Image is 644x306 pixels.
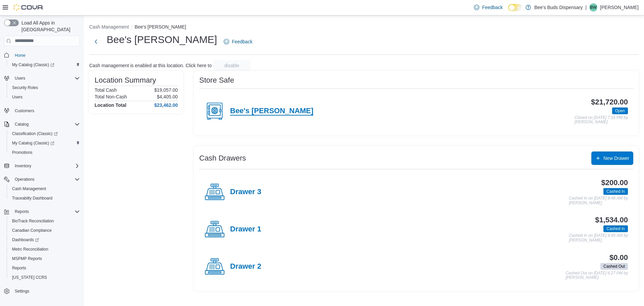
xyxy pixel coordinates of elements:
[9,273,50,281] a: [US_STATE] CCRS
[12,228,52,233] span: Canadian Compliance
[157,94,178,99] p: $4,405.00
[12,131,58,136] span: Classification (Classic)
[9,61,57,69] a: My Catalog (Classic)
[15,209,29,214] span: Reports
[9,130,80,138] span: Classification (Classic)
[9,139,80,147] span: My Catalog (Classic)
[199,76,234,84] h3: Store Safe
[589,3,597,11] div: Bow Wilson
[471,1,505,14] a: Feedback
[9,194,55,202] a: Traceabilty Dashboard
[1,207,83,216] button: Reports
[232,38,252,45] span: Feedback
[9,185,80,193] span: Cash Management
[12,265,26,271] span: Reports
[12,85,38,90] span: Security Roles
[12,275,47,280] span: [US_STATE] CCRS
[135,24,186,30] button: Bee's [PERSON_NAME]
[9,84,80,92] span: Security Roles
[89,63,212,68] p: Cash management is enabled at this location. Click here to
[95,76,156,84] h3: Location Summary
[7,83,83,92] button: Security Roles
[1,161,83,171] button: Inventory
[89,35,103,48] button: Next
[7,245,83,254] button: Metrc Reconciliation
[7,184,83,193] button: Cash Management
[12,74,80,82] span: Users
[606,188,625,194] span: Cashed In
[12,162,80,170] span: Inventory
[569,233,628,243] p: Cashed In on [DATE] 8:45 AM by [PERSON_NAME]
[89,24,639,32] nav: An example of EuiBreadcrumbs
[606,226,625,232] span: Cashed In
[600,3,639,11] p: [PERSON_NAME]
[9,84,41,92] a: Security Roles
[15,163,31,169] span: Inventory
[1,286,83,296] button: Settings
[13,4,44,11] img: Cova
[213,60,251,71] button: disable
[95,94,127,99] h6: Total Non-Cash
[15,122,29,127] span: Catalog
[9,273,80,281] span: Washington CCRS
[603,155,629,162] span: New Drawer
[1,175,83,184] button: Operations
[7,138,83,148] a: My Catalog (Classic)
[9,194,80,202] span: Traceabilty Dashboard
[603,263,625,269] span: Cashed Out
[12,175,37,183] button: Operations
[7,216,83,226] button: BioTrack Reconciliation
[230,225,261,234] h4: Drawer 1
[9,236,80,244] span: Dashboards
[7,129,83,138] a: Classification (Classic)
[12,150,33,155] span: Promotions
[534,3,583,11] p: Bee's Buds Dispensary
[19,19,80,33] span: Load All Apps in [GEOGRAPHIC_DATA]
[575,116,628,125] p: Closed on [DATE] 7:16 PM by [PERSON_NAME]
[12,247,48,252] span: Metrc Reconciliation
[9,217,80,225] span: BioTrack Reconciliation
[12,186,46,191] span: Cash Management
[199,154,246,162] h3: Cash Drawers
[221,35,255,48] a: Feedback
[603,225,628,232] span: Cashed In
[590,3,596,11] span: BW
[12,120,31,128] button: Catalog
[9,245,80,253] span: Metrc Reconciliation
[12,208,32,216] button: Reports
[7,148,83,157] button: Promotions
[1,120,83,129] button: Catalog
[609,254,628,262] h3: $0.00
[7,273,83,282] button: [US_STATE] CCRS
[15,177,35,182] span: Operations
[230,188,261,196] h4: Drawer 3
[12,51,28,59] a: Home
[12,195,52,201] span: Traceabilty Dashboard
[603,188,628,195] span: Cashed In
[12,107,37,115] a: Customers
[9,264,80,272] span: Reports
[15,108,34,114] span: Customers
[12,62,54,68] span: My Catalog (Classic)
[15,289,29,294] span: Settings
[7,263,83,273] button: Reports
[7,235,83,245] a: Dashboards
[12,140,54,146] span: My Catalog (Classic)
[9,264,29,272] a: Reports
[595,216,628,224] h3: $1,534.00
[7,92,83,102] button: Users
[9,61,80,69] span: My Catalog (Classic)
[12,120,80,128] span: Catalog
[9,185,49,193] a: Cash Management
[9,236,42,244] a: Dashboards
[12,208,80,216] span: Reports
[9,226,80,234] span: Canadian Compliance
[9,255,80,263] span: MSPMP Reports
[9,139,57,147] a: My Catalog (Classic)
[1,74,83,83] button: Users
[585,3,587,11] p: |
[7,254,83,263] button: MSPMP Reports
[9,245,51,253] a: Metrc Reconciliation
[154,87,178,93] p: $19,057.00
